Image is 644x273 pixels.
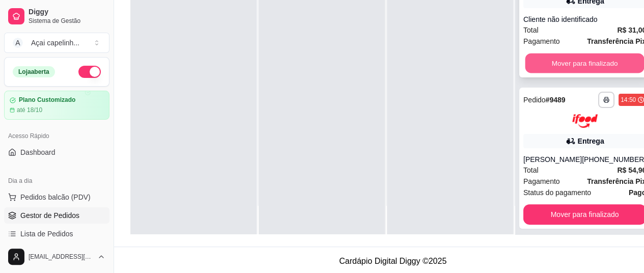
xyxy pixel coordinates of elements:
[4,128,109,144] div: Acesso Rápido
[523,96,546,104] span: Pedido
[4,244,109,269] button: [EMAIL_ADDRESS][DOMAIN_NAME]
[4,91,109,120] a: Plano Customizadoaté 18/10
[523,165,539,176] span: Total
[621,96,636,104] div: 14:50
[31,38,79,48] div: Açai capelinh ...
[578,136,604,146] div: Entrega
[4,33,109,53] button: Select a team
[20,147,55,157] span: Dashboard
[546,96,566,104] strong: # 9489
[29,8,105,17] span: Diggy
[4,173,109,189] div: Dia a dia
[29,17,105,25] span: Sistema de Gestão
[523,154,582,165] div: [PERSON_NAME]
[13,38,23,48] span: A
[572,114,598,128] img: ifood
[523,187,591,198] span: Status do pagamento
[19,96,75,104] article: Plano Customizado
[523,24,539,36] span: Total
[523,176,560,187] span: Pagamento
[29,253,93,261] span: [EMAIL_ADDRESS][DOMAIN_NAME]
[20,192,91,202] span: Pedidos balcão (PDV)
[17,106,42,114] article: até 18/10
[20,229,73,239] span: Lista de Pedidos
[4,189,109,205] button: Pedidos balcão (PDV)
[4,226,109,242] a: Lista de Pedidos
[4,207,109,224] a: Gestor de Pedidos
[13,66,55,77] div: Loja aberta
[4,144,109,160] a: Dashboard
[523,36,560,47] span: Pagamento
[4,4,109,29] a: DiggySistema de Gestão
[20,210,79,221] span: Gestor de Pedidos
[78,66,101,78] button: Alterar Status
